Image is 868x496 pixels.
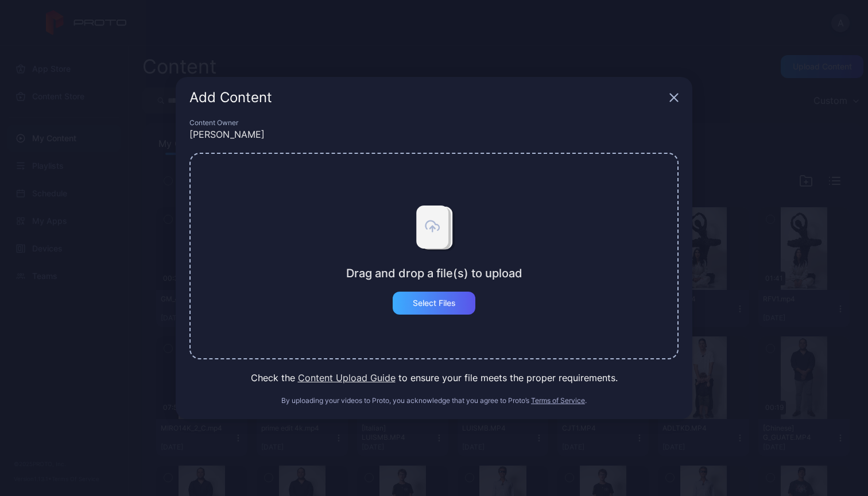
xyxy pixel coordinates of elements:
[189,118,679,127] div: Content Owner
[189,127,679,141] div: [PERSON_NAME]
[189,91,665,104] div: Add Content
[189,371,679,385] div: Check the to ensure your file meets the proper requirements.
[531,396,585,405] button: Terms of Service
[298,371,396,385] button: Content Upload Guide
[346,266,522,280] div: Drag and drop a file(s) to upload
[393,292,475,315] button: Select Files
[413,299,456,308] div: Select Files
[189,396,679,405] div: By uploading your videos to Proto, you acknowledge that you agree to Proto’s .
